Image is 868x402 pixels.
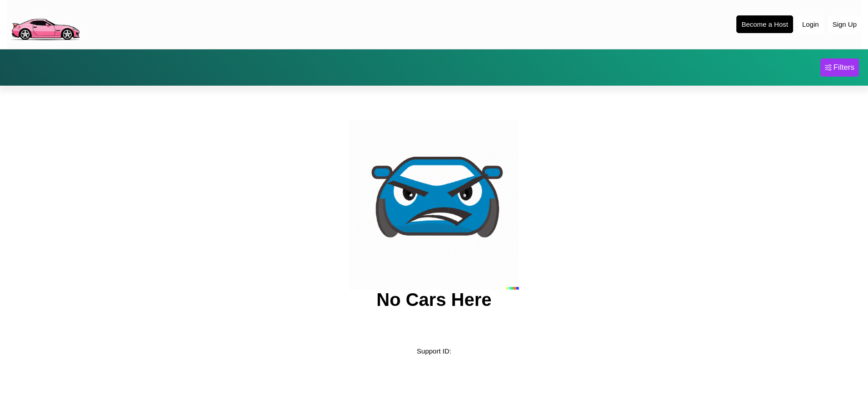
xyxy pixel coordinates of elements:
img: logo [7,5,84,43]
div: Filters [833,63,854,72]
button: Sign Up [828,16,861,33]
h2: No Cars Here [376,290,491,310]
button: Login [798,16,824,33]
p: Support ID: [417,345,451,357]
button: Become a Host [736,15,793,33]
img: car [349,120,519,290]
button: Filters [820,58,859,77]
